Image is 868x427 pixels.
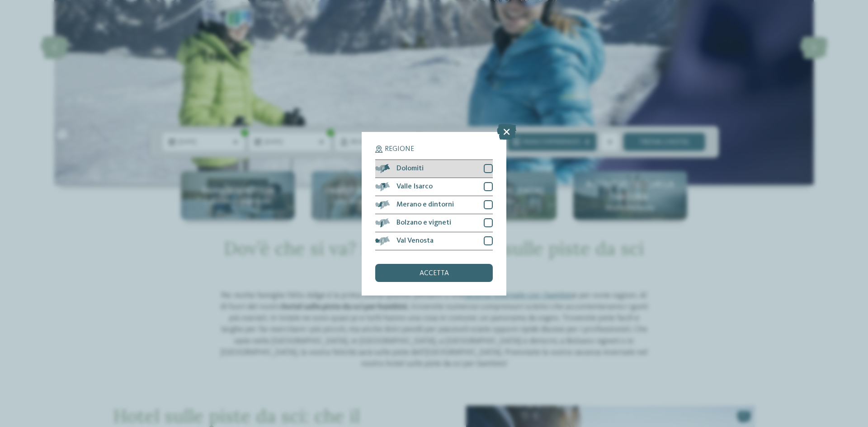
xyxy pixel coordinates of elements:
[396,219,451,226] span: Bolzano e vigneti
[396,201,454,208] span: Merano e dintorni
[420,270,449,277] span: accetta
[396,165,424,172] span: Dolomiti
[396,237,434,244] span: Val Venosta
[385,145,414,153] span: Regione
[396,183,433,190] span: Valle Isarco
